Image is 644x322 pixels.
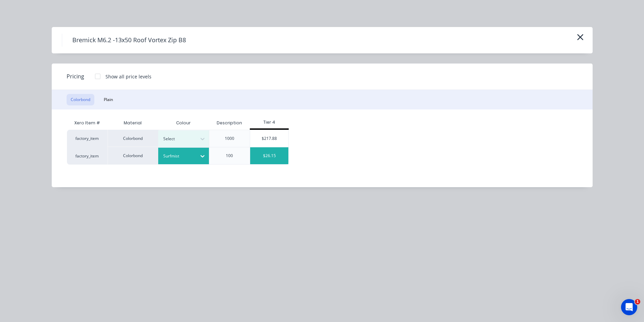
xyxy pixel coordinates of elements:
[250,119,289,125] div: Tier 4
[158,116,209,130] div: Colour
[621,299,637,315] iframe: Intercom live chat
[67,72,84,80] span: Pricing
[100,94,117,105] button: Plain
[225,135,234,142] div: 1000
[108,147,158,165] div: Colorbond
[250,147,288,164] div: $26.15
[226,153,233,159] div: 100
[105,73,151,80] div: Show all price levels
[250,130,288,147] div: $217.88
[67,94,94,105] button: Colorbond
[67,130,108,147] div: factory_item
[211,115,247,131] div: Description
[108,130,158,147] div: Colorbond
[67,147,108,165] div: factory_item
[635,299,640,304] span: 1
[108,116,158,130] div: Material
[67,116,108,130] div: Xero Item #
[62,34,196,47] h4: Bremick M6.2 -13x50 Roof Vortex Zip B8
